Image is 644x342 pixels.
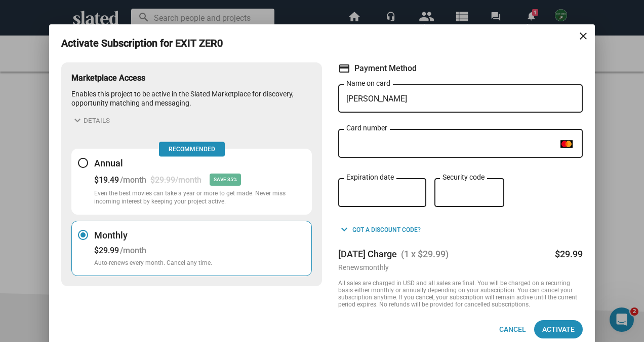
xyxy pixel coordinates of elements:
h3: Activate Subscription for EXIT ZER0 [61,37,237,50]
button: Got a discount code? [338,223,421,236]
mat-icon: keyboard_arrow_down [338,223,350,235]
div: $29.99/month [150,175,202,185]
mat-icon: credit_card [338,62,350,75]
div: $29.99 [94,246,119,255]
mat-icon: close [577,30,589,42]
button: Cancel [491,320,534,338]
button: Details [71,114,110,126]
iframe: Secure expiration date input frame [346,188,418,198]
div: SAVE 35% [210,174,241,186]
mat-icon: expand_more [71,114,84,126]
p: Enables this project to be active in the Slated Marketplace for discovery, opportunity matching a... [71,89,312,108]
div: /month [120,246,146,255]
button: Activate [534,320,583,338]
h3: Monthly [94,229,212,242]
p: Auto-renews every month. Cancel any time. [94,259,212,267]
span: Recommended [159,142,225,157]
button: Annual$19.49/month$29.99/monthSAVE 35%Even the best movies can take a year or more to get made. N... [71,149,312,215]
p: Even the best movies can take a year or more to get made. Never miss incoming interest by keeping... [94,190,305,206]
span: (1 x $29.99) [397,249,457,259]
div: All sales are charged in USD and all sales are final. You will be charged on a recurring basis ei... [338,280,583,308]
div: Renews monthly [338,263,389,271]
iframe: Secure card number input frame [346,139,560,149]
div: /month [120,175,146,185]
div: $29.99 [555,249,583,259]
span: Cancel [499,320,526,338]
iframe: Secure CVC input frame [442,188,496,198]
button: Monthly$29.99/monthAuto-renews every month. Cancel any time. [71,221,312,276]
h3: Marketplace Access [71,73,312,83]
span: Payment Method [354,63,417,74]
span: Activate [542,320,575,338]
h3: Annual [94,157,305,169]
div: [DATE] Charge [338,249,583,259]
div: $19.49 [94,175,119,185]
